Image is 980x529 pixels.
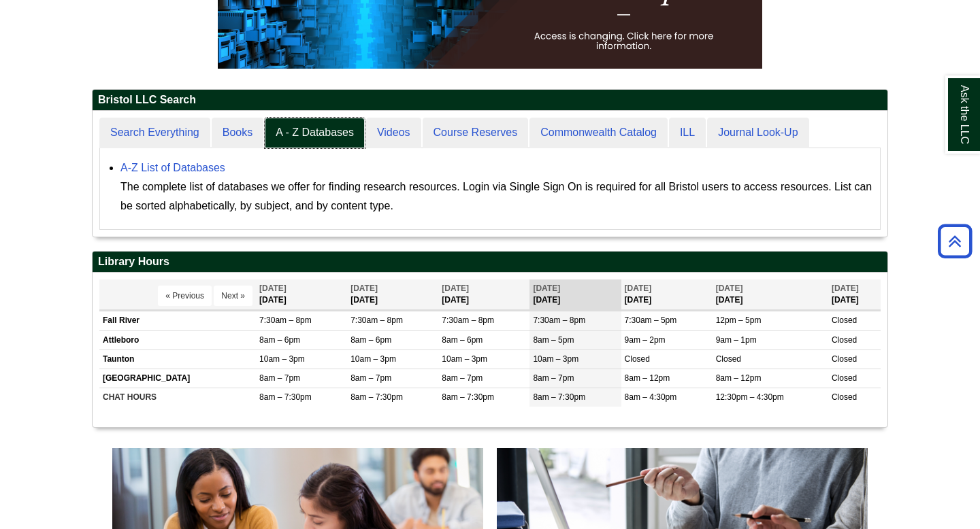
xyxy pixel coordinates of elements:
td: [GEOGRAPHIC_DATA] [99,369,256,388]
a: A - Z Databases [265,118,365,148]
td: CHAT HOURS [99,388,256,407]
span: 7:30am – 8pm [350,315,403,325]
th: [DATE] [256,279,347,310]
h2: Bristol LLC Search [93,90,887,111]
span: [DATE] [832,284,859,293]
span: 10am – 3pm [259,354,305,364]
span: Closed [832,392,857,402]
span: 8am – 12pm [625,373,670,383]
a: Course Reserves [423,118,529,148]
span: 8am – 7pm [259,373,300,383]
a: Journal Look-Up [707,118,808,148]
span: Closed [832,373,857,383]
span: 7:30am – 8pm [259,315,312,325]
span: [DATE] [533,284,560,293]
a: Videos [366,118,421,148]
span: 9am – 2pm [625,335,666,345]
div: The complete list of databases we offer for finding research resources. Login via Single Sign On ... [120,177,873,216]
span: 8am – 7pm [350,373,391,383]
span: 8am – 7:30pm [350,392,403,402]
span: 8am – 6pm [442,335,483,345]
td: Fall River [99,311,256,330]
span: 7:30am – 8pm [533,315,585,325]
span: [DATE] [259,284,287,293]
span: 12pm – 5pm [716,315,762,325]
th: [DATE] [621,279,713,310]
span: 8am – 7pm [442,373,483,383]
h2: Library Hours [93,252,887,273]
span: 9am – 1pm [716,335,757,345]
a: ILL [669,118,706,148]
button: Next » [214,286,252,306]
th: [DATE] [347,279,438,310]
span: 10am – 3pm [442,354,487,364]
span: [DATE] [716,284,743,293]
span: Closed [716,354,741,364]
a: Commonwealth Catalog [529,118,668,148]
span: 8am – 6pm [350,335,391,345]
a: Search Everything [99,118,210,148]
span: Closed [832,335,857,345]
th: [DATE] [438,279,529,310]
span: 8am – 7:30pm [442,392,494,402]
span: Closed [832,315,857,325]
th: [DATE] [529,279,621,310]
span: [DATE] [625,284,652,293]
span: 8am – 6pm [259,335,300,345]
span: 8am – 7:30pm [259,392,312,402]
th: [DATE] [828,279,881,310]
span: 10am – 3pm [350,354,396,364]
a: Back to Top [933,232,977,250]
span: Closed [832,354,857,364]
span: 7:30am – 5pm [625,315,677,325]
span: Closed [625,354,650,364]
span: 8am – 7pm [533,373,574,383]
span: 12:30pm – 4:30pm [716,392,784,402]
td: Taunton [99,349,256,369]
span: 7:30am – 8pm [442,315,494,325]
span: 8am – 5pm [533,335,574,345]
td: Attleboro [99,330,256,349]
span: 10am – 3pm [533,354,578,364]
th: [DATE] [713,279,828,310]
span: 8am – 4:30pm [625,392,677,402]
a: Books [212,118,263,148]
span: [DATE] [350,284,378,293]
button: « Previous [158,286,212,306]
span: 8am – 12pm [716,373,762,383]
span: [DATE] [442,284,469,293]
a: A-Z List of Databases [120,162,225,173]
span: 8am – 7:30pm [533,392,585,402]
